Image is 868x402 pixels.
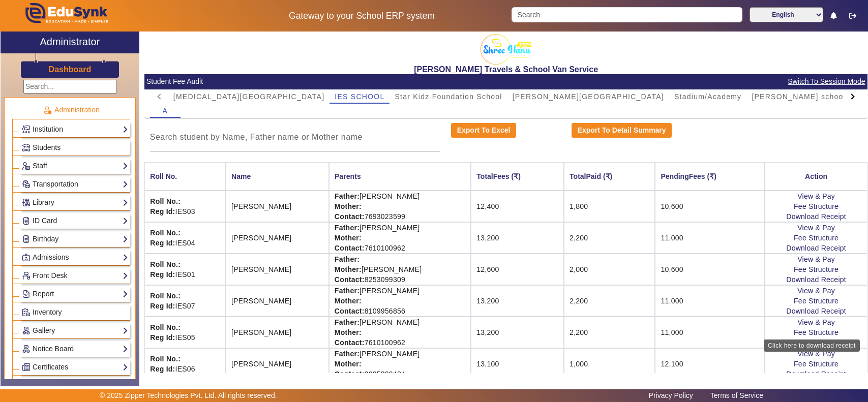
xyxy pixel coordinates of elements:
[335,255,360,263] strong: Father:
[12,105,130,115] p: Administration
[329,317,471,348] td: [PERSON_NAME] 7610100962
[786,370,846,378] a: Download Receipt
[335,307,365,315] strong: Contact:
[794,297,839,305] a: Fee Structure
[512,7,742,22] input: Search
[335,244,365,252] strong: Contact:
[476,171,521,182] div: TotalFees (₹)
[144,191,226,222] td: IES03
[471,348,564,380] td: 13,100
[794,202,839,210] a: Fee Structure
[564,348,655,380] td: 1,000
[329,162,471,191] th: Parents
[150,171,177,182] div: Roll No.
[794,234,839,242] a: Fee Structure
[22,308,30,316] img: Inventory.png
[329,222,471,254] td: [PERSON_NAME] 7610100962
[226,317,329,348] td: [PERSON_NAME]
[335,93,384,100] span: IES SCHOOL
[752,93,846,100] span: [PERSON_NAME] school
[231,171,323,182] div: Name
[226,222,329,254] td: [PERSON_NAME]
[797,224,835,232] a: View & Pay
[150,270,175,279] strong: Reg Id:
[471,191,564,222] td: 12,400
[150,365,175,373] strong: Reg Id:
[797,287,835,295] a: View & Pay
[144,254,226,285] td: IES01
[150,229,181,237] strong: Roll No.:
[572,123,672,138] button: Export To Detail Summary
[223,11,501,21] h5: Gateway to your School ERP system
[674,93,741,100] span: Stadium/Academy
[329,191,471,222] td: [PERSON_NAME] 7693023599
[150,333,175,342] strong: Reg Id:
[150,355,181,363] strong: Roll No.:
[1,32,139,53] a: Administrator
[173,93,325,100] span: [MEDICAL_DATA][GEOGRAPHIC_DATA]
[794,328,839,336] a: Fee Structure
[451,123,516,138] button: Export To Excel
[150,260,181,268] strong: Roll No.:
[564,222,655,254] td: 2,200
[226,254,329,285] td: [PERSON_NAME]
[150,207,175,215] strong: Reg Id:
[471,254,564,285] td: 12,600
[335,212,365,221] strong: Contact:
[329,285,471,317] td: [PERSON_NAME] 8109956856
[570,171,612,182] div: TotalPaid (₹)
[705,389,768,402] a: Terms of Service
[797,192,835,200] a: View & Pay
[764,339,860,352] div: Click here to download receipt
[231,171,251,182] div: Name
[335,192,360,200] strong: Father:
[144,65,867,74] h2: [PERSON_NAME] Travels & School Van Service
[564,254,655,285] td: 2,000
[48,64,92,75] a: Dashboard
[794,265,839,273] a: Fee Structure
[150,131,440,143] input: Search student by Name, Father name or Mother name
[655,222,765,254] td: 11,000
[564,285,655,317] td: 2,200
[144,285,226,317] td: IES07
[655,348,765,380] td: 12,100
[476,171,558,182] div: TotalFees (₹)
[395,93,502,100] span: Star Kidz Foundation School
[33,308,62,316] span: Inventory
[655,317,765,348] td: 11,000
[471,222,564,254] td: 13,200
[655,285,765,317] td: 11,000
[655,191,765,222] td: 10,600
[49,65,92,74] h3: Dashboard
[661,171,716,182] div: PendingFees (₹)
[329,348,471,380] td: [PERSON_NAME] 8085889484
[481,34,531,65] img: 2bec4155-9170-49cd-8f97-544ef27826c4
[100,390,277,401] p: © 2025 Zipper Technologies Pvt. Ltd. All rights reserved.
[150,171,220,182] div: Roll No.
[226,191,329,222] td: [PERSON_NAME]
[226,348,329,380] td: [PERSON_NAME]
[786,212,846,221] a: Download Receipt
[150,239,175,247] strong: Reg Id:
[22,144,30,151] img: Students.png
[335,287,360,295] strong: Father:
[335,328,362,336] strong: Mother:
[765,162,867,191] th: Action
[329,254,471,285] td: [PERSON_NAME] 8253099309
[335,350,360,358] strong: Father:
[335,360,362,368] strong: Mother:
[471,285,564,317] td: 13,200
[335,297,362,305] strong: Mother:
[43,106,52,115] img: Administration.png
[797,350,835,358] a: View & Pay
[797,255,835,263] a: View & Pay
[22,142,128,153] a: Students
[144,317,226,348] td: IES05
[570,171,649,182] div: TotalPaid (₹)
[144,222,226,254] td: IES04
[144,74,867,89] mat-card-header: Student Fee Audit
[335,202,362,210] strong: Mother:
[335,224,360,232] strong: Father:
[564,191,655,222] td: 1,800
[794,360,839,368] a: Fee Structure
